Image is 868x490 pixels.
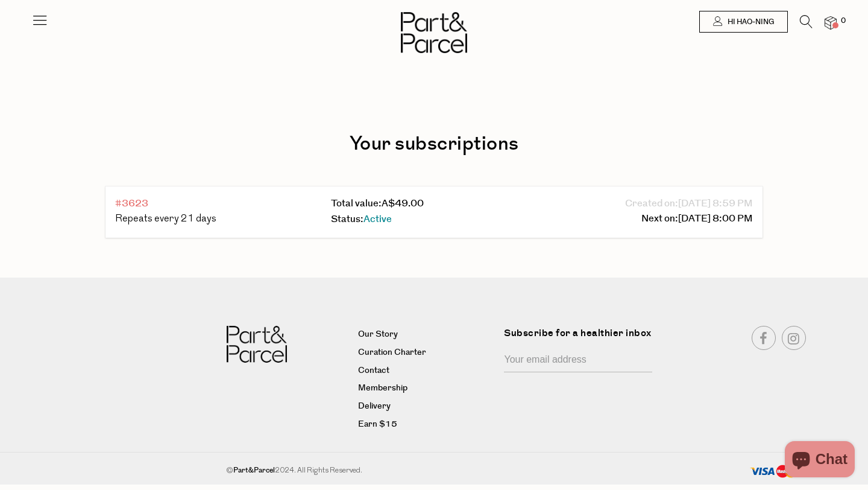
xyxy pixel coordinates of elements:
a: 0 [825,16,837,29]
a: Created on:[DATE] 8:59 PM [625,196,753,212]
img: Part&Parcel [401,12,467,53]
span: [DATE] 8:00 PM [678,211,753,227]
a: #3623 [115,197,148,211]
span: A$49.00 [382,197,424,211]
img: payment-methods.png [750,465,798,479]
a: Earn $15 [358,418,495,432]
inbox-online-store-chat: Shopify online store chat [781,441,858,480]
a: Delivery [358,399,495,414]
a: Our Story [358,328,495,342]
span: Active [363,212,392,226]
label: Subscribe for a healthier inbox [504,326,659,349]
h1: Your subscriptions [115,130,753,157]
div: © 2024. All Rights Reserved. [203,465,670,477]
div: Repeats every 21 days [115,212,321,227]
a: Next on:[DATE] 8:00 PM [641,211,753,227]
span: Hi Hao-Ning [725,17,774,27]
a: Status:Active [331,212,392,226]
a: Contact [358,364,495,378]
input: Your email address [504,349,652,372]
a: Curation Charter [358,346,495,360]
span: [DATE] 8:59 PM [678,196,753,212]
a: Membership [358,381,495,396]
span: 0 [838,16,849,27]
b: Part&Parcel [233,465,275,476]
a: Total value:A$49.00 [331,197,424,211]
a: Hi Hao-Ning [699,11,788,33]
img: Part&Parcel [227,326,287,363]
